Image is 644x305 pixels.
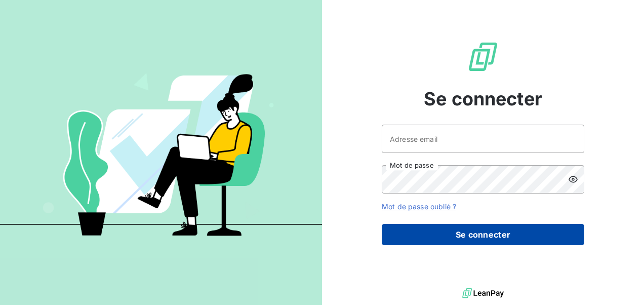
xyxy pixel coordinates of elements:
input: placeholder [382,125,584,153]
span: Se connecter [424,85,542,112]
img: Logo LeanPay [467,41,499,73]
img: logo [462,286,504,301]
a: Mot de passe oublié ? [382,202,456,211]
button: Se connecter [382,224,584,245]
